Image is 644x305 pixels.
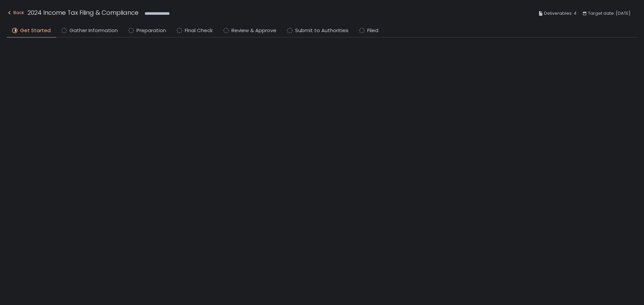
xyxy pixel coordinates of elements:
span: Preparation [137,27,166,34]
span: Deliverables: 4 [544,9,577,17]
span: Gather Information [69,27,118,34]
h1: 2024 Income Tax Filing & Compliance [28,8,139,17]
span: Submit to Authorities [295,27,348,34]
span: Target date: [DATE] [588,9,631,17]
button: Back [7,8,24,19]
span: Final Check [185,27,213,34]
span: Get Started [20,27,51,34]
div: Back [7,9,24,17]
span: Review & Approve [231,27,276,34]
span: Filed [367,27,378,34]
